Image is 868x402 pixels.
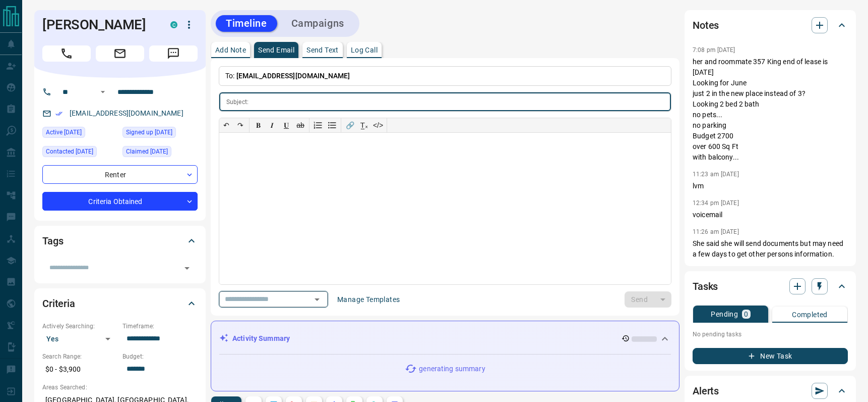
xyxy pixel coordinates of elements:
[343,118,357,132] button: 🔗
[70,109,183,117] a: [EMAIL_ADDRESS][DOMAIN_NAME]
[126,127,172,137] span: Signed up [DATE]
[97,86,109,98] button: Open
[711,311,738,318] p: Pending
[216,15,277,32] button: Timeline
[226,97,249,107] p: Subject:
[693,278,718,294] h2: Tasks
[219,329,671,348] div: Activity Summary
[42,295,75,312] h2: Criteria
[625,291,671,308] div: split button
[170,21,177,28] div: condos.ca
[693,327,848,342] p: No pending tasks
[42,146,117,160] div: Thu Apr 04 2024
[42,233,63,249] h2: Tags
[126,146,168,157] span: Claimed [DATE]
[693,348,848,364] button: New Task
[792,311,828,318] p: Completed
[293,118,307,132] button: ab
[371,118,385,132] button: </>
[42,322,117,331] p: Actively Searching:
[281,15,354,32] button: Campaigns
[693,171,739,178] p: 11:23 am [DATE]
[306,46,339,54] p: Send Text
[693,274,848,298] div: Tasks
[693,199,739,207] p: 12:34 pm [DATE]
[693,210,848,220] p: voicemail
[122,352,198,361] p: Budget:
[311,118,325,132] button: Numbered list
[693,17,719,33] h2: Notes
[693,46,735,54] p: 7:08 pm [DATE]
[42,361,117,378] p: $0 - $3,900
[310,292,324,307] button: Open
[693,238,848,260] p: She said she will send documents but may need a few days to get other persons information.
[331,291,406,308] button: Manage Templates
[42,45,91,62] span: Call
[693,228,739,235] p: 11:26 am [DATE]
[351,46,378,54] p: Log Call
[693,57,848,163] p: her and roommate 357 King end of lease is [DATE] Looking for June just 2 in the new place instead...
[325,118,339,132] button: Bullet list
[693,383,719,399] h2: Alerts
[96,45,144,62] span: Email
[693,181,848,191] p: lvm
[296,121,304,129] s: ab
[122,127,198,141] div: Thu Jan 11 2024
[232,333,290,344] p: Activity Summary
[46,127,82,137] span: Active [DATE]
[251,118,265,132] button: 𝐁
[42,331,117,347] div: Yes
[215,46,246,54] p: Add Note
[236,72,350,80] span: [EMAIL_ADDRESS][DOMAIN_NAME]
[42,383,198,392] p: Areas Searched:
[279,118,293,132] button: 𝐔
[284,121,289,129] span: 𝐔
[42,229,198,253] div: Tags
[744,311,748,318] p: 0
[149,45,198,62] span: Message
[258,46,294,54] p: Send Email
[42,165,198,184] div: Renter
[122,322,198,331] p: Timeframe:
[42,127,117,141] div: Sat Sep 13 2025
[419,364,485,374] p: generating summary
[42,291,198,316] div: Criteria
[122,146,198,160] div: Tue Apr 01 2025
[233,118,247,132] button: ↷
[219,118,233,132] button: ↶
[46,146,93,157] span: Contacted [DATE]
[42,352,117,361] p: Search Range:
[180,261,194,275] button: Open
[42,17,155,33] h1: [PERSON_NAME]
[693,13,848,37] div: Notes
[219,66,671,86] p: To:
[357,118,371,132] button: T̲ₓ
[55,110,63,117] svg: Email Verified
[42,192,198,211] div: Criteria Obtained
[265,118,279,132] button: 𝑰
